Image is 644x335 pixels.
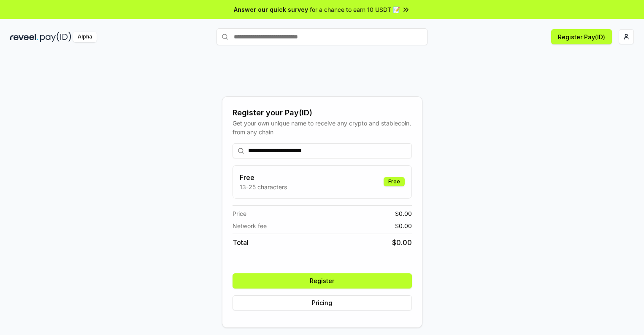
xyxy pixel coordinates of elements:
[395,209,412,218] span: $ 0.00
[73,32,97,42] div: Alpha
[233,107,412,119] div: Register your Pay(ID)
[233,119,412,136] div: Get your own unique name to receive any crypto and stablecoin, from any chain
[392,237,412,248] span: $ 0.00
[384,177,405,186] div: Free
[240,182,287,191] p: 13-25 characters
[40,32,71,42] img: pay_id
[234,5,308,14] span: Answer our quick survey
[233,295,412,310] button: Pricing
[551,29,612,44] button: Register Pay(ID)
[233,237,249,248] span: Total
[10,32,38,42] img: reveel_dark
[395,221,412,230] span: $ 0.00
[240,172,287,182] h3: Free
[233,221,267,230] span: Network fee
[233,273,412,289] button: Register
[233,209,246,218] span: Price
[310,5,400,14] span: for a chance to earn 10 USDT 📝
